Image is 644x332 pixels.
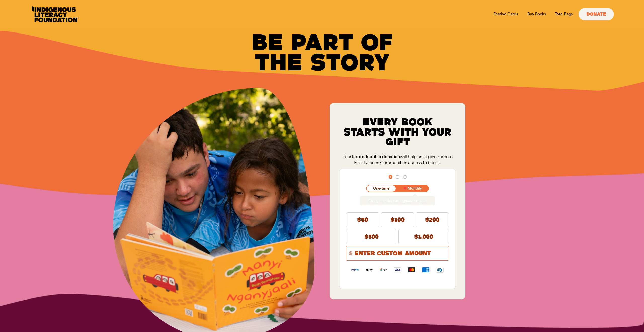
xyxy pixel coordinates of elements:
span: $200 [425,218,439,222]
a: Festive Cards [490,10,521,18]
button: $100 [381,212,414,227]
div: Donation frequency [366,185,429,192]
button: Navigate to step 1 of 3 to enter your donation amount [389,175,392,179]
img: Apple Pay logo [362,267,376,273]
span: Be Part of the Story [251,34,393,71]
button: Monthly [397,185,428,192]
p: Your will help us to give remote First Nations Communities access to books. [340,154,455,166]
img: Mastercard logo [405,267,419,273]
input: Enter custom amount [352,246,449,260]
a: Tote Bags [552,10,576,18]
a: Buy Books [524,10,549,18]
button: Navigate to step 3 of 3 to enter your payment details [403,175,407,179]
span: $ [346,247,353,260]
span: Monthly [408,187,422,190]
strong: tax deductible donation [352,154,400,159]
button: $1,000 [398,229,449,244]
div: Available payment methods [346,263,449,277]
i: favorite [403,187,407,190]
img: Visa logo [390,267,405,273]
span: Every Book starts with your gift [344,118,451,146]
span: $1,000 [414,235,433,239]
button: $200 [416,212,449,227]
button: One-time [367,185,396,192]
button: $500 [346,229,396,244]
img: American Express logo [419,267,433,273]
img: Google Pay logo [376,267,390,273]
button: Navigate to step 2 of 3 to enter your details [396,175,399,179]
span: $50 [357,218,368,222]
span: $500 [364,235,379,239]
a: Donate [579,8,614,20]
span: One-time [373,187,389,190]
img: Diners Club logo [433,267,447,273]
button: $50 [346,212,379,227]
div: Giving monthly has a greater impact [360,196,435,205]
span: $100 [390,218,405,222]
img: Paypal logo [348,267,362,273]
